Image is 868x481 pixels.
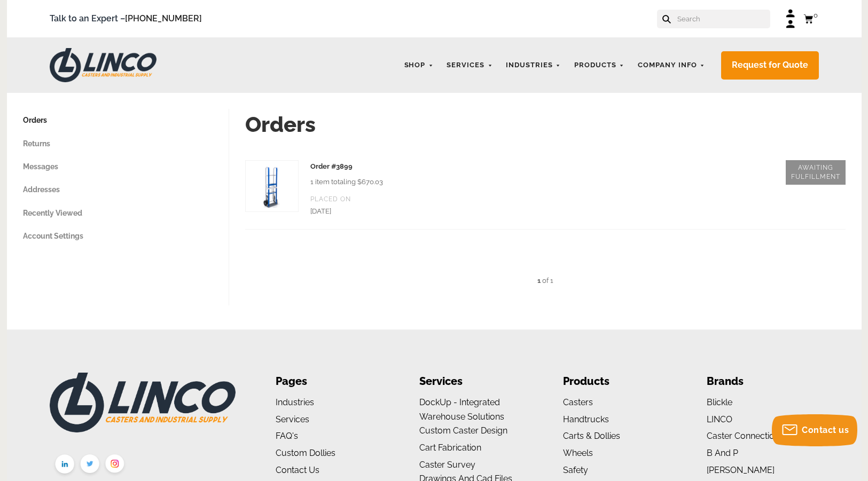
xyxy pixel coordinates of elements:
a: Recently Viewed [23,202,225,225]
a: Blickle [707,397,732,407]
a: B and P [707,448,738,458]
a: Casters [563,397,593,407]
span: Talk to an Expert – [50,12,202,26]
a: Orders [23,109,225,132]
a: Industries [501,55,566,76]
a: Shop [399,55,439,76]
img: LINCO CASTERS & INDUSTRIAL SUPPLY [50,48,157,82]
a: [PERSON_NAME] [707,465,775,475]
li: Brands [707,373,818,390]
a: Company Info [632,55,710,76]
a: Carts & Dollies [563,431,620,441]
a: FAQ's [276,431,298,441]
button: Contact us [772,414,857,446]
a: Handtrucks [563,414,609,424]
span: 0 [814,11,818,19]
a: Services [441,55,498,76]
a: Account Settings [23,225,225,248]
a: 0 [803,12,819,26]
a: Services [276,414,309,424]
strong: 1 [537,277,541,285]
a: Products [569,55,630,76]
a: LINCO [707,414,732,424]
img: linkedin.png [52,452,77,479]
a: [PHONE_NUMBER] [125,13,202,23]
span: Contact us [802,425,849,435]
a: DockUp - Integrated Warehouse Solutions [419,397,504,422]
a: Caster Survey [419,460,475,470]
a: Cart Fabrication [419,443,481,453]
li: Services [419,373,531,390]
a: Caster Connection [707,431,779,441]
a: Messages [23,155,225,178]
a: Safety [563,465,588,475]
h1: Orders [245,109,846,156]
img: instagram.png [103,452,128,478]
a: Custom Dollies [276,448,335,458]
a: Request for Quote [721,51,819,80]
input: Search [676,10,770,28]
li: Pages [276,373,387,390]
a: Log out [786,19,795,29]
li: Products [563,373,675,390]
a: Addresses [23,178,225,201]
a: Industries [276,397,314,407]
span: 1 [550,277,553,285]
a: Custom Caster Design [419,425,507,436]
a: Wheels [563,448,593,458]
a: Returns [23,132,225,155]
img: LINCO CASTERS & INDUSTRIAL SUPPLY [50,373,236,432]
a: Contact Us [276,465,319,475]
a: [PERSON_NAME] [786,8,795,19]
span: of [542,277,549,285]
img: twitter.png [77,452,103,478]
